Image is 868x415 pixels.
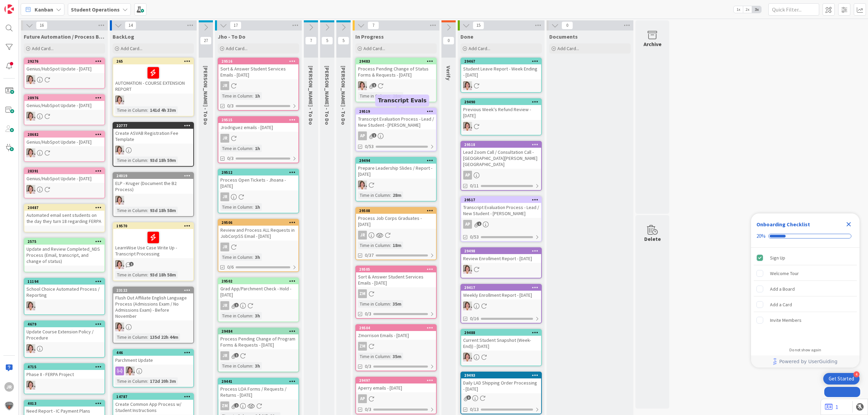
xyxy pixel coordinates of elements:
[356,325,436,340] div: 29504Zmorrison Emails - [DATE]
[461,122,541,131] div: EW
[227,155,234,162] span: 0/3
[770,316,802,324] div: Invite Members
[463,81,472,90] img: EW
[218,378,298,385] div: 29441
[113,350,193,365] div: 446Parchment Update
[115,96,124,104] img: EW
[461,142,541,169] div: 29518Lead Zoom Call / Consultation Call - [GEOGRAPHIC_DATA][PERSON_NAME][GEOGRAPHIC_DATA]
[113,223,193,229] div: 19570
[355,33,384,40] span: In Progress
[116,224,193,228] div: 19570
[220,243,229,251] div: JR
[115,207,147,214] div: Time in Column
[358,131,367,140] div: AP
[751,248,860,343] div: Checklist items
[24,285,104,299] div: School Choice Automated Process / Reporting
[148,106,178,114] div: 141d 4h 33m
[218,117,298,123] div: 29515
[356,108,436,115] div: 29519
[843,219,854,230] div: Close Checklist
[24,238,104,245] div: 2575
[218,123,298,132] div: Jrodriguez emails - [DATE]
[24,400,104,407] div: 4013
[221,118,298,122] div: 29515
[148,271,178,278] div: 93d 18h 58m
[24,364,104,379] div: 4715Phase II - FERPA Project
[220,134,229,143] div: JR
[24,168,104,174] div: 28391
[754,313,857,328] div: Invite Members is incomplete.
[358,242,390,249] div: Time in Column
[752,6,761,13] span: 3x
[115,196,124,205] img: EW
[218,169,298,175] div: 29512
[27,279,104,284] div: 11194
[321,37,333,45] span: 5
[115,146,124,154] img: EW
[26,112,35,121] img: EW
[463,171,472,180] div: AP
[445,66,452,80] span: Verify
[372,83,376,87] span: 1
[253,92,262,100] div: 1h
[461,254,541,263] div: Review Enrollment Report - [DATE]
[461,285,541,291] div: 29417
[358,181,367,189] img: EW
[27,205,104,210] div: 20487
[473,21,484,29] span: 15
[356,231,436,240] div: JR
[24,205,104,226] div: 20487Automated email sent students on the day they turn 18 regarding FERPA
[218,301,298,310] div: JR
[32,45,54,51] span: Add Card...
[24,238,104,266] div: 2575Update and Review Completed_NDS Process (Email, transcript, and change of status)
[116,59,193,64] div: 265
[116,173,193,178] div: 24019
[358,191,390,199] div: Time in Column
[561,21,573,29] span: 0
[253,203,262,211] div: 1h
[24,245,104,266] div: Update and Review Completed_NDS Process (Email, transcript, and change of status)
[461,64,541,79] div: Student Leave Report - Week Ending - [DATE]
[461,171,541,180] div: AP
[252,203,253,211] span: :
[4,4,14,14] img: Visit kanbanzone.com
[368,21,379,29] span: 7
[365,252,374,259] span: 0/37
[24,321,104,342] div: 4679Update Course Extension Policy / Procedure
[147,106,148,114] span: :
[770,269,799,277] div: Welcome Tour
[227,264,234,271] span: 0/6
[469,45,490,51] span: Add Card...
[27,169,104,173] div: 28391
[36,21,47,29] span: 16
[27,132,104,137] div: 28682
[853,371,860,377] div: 4
[358,81,367,90] img: EW
[340,66,347,125] span: Amanda - To Do
[218,58,298,64] div: 29516
[113,287,193,320] div: 23122Flush Out Affiliate English Language Process (Admissions Exam / No Admissions Exam) - Before...
[218,64,298,79] div: Sort & Answer Student Services Emails - [DATE]
[359,267,436,272] div: 29505
[356,64,436,79] div: Process Pending Change of Status Forms & Requests - [DATE]
[391,242,403,249] div: 18m
[463,302,472,310] img: EW
[463,122,472,131] img: EW
[26,185,35,194] img: EW
[220,145,252,152] div: Time in Column
[26,75,35,84] img: EW
[464,198,541,202] div: 29517
[113,196,193,205] div: EW
[218,33,245,40] span: Jho - To Do
[461,81,541,90] div: EW
[356,58,436,64] div: 29483
[308,66,314,125] span: Zaida - To Do
[470,182,479,189] span: 0/11
[390,242,391,249] span: :
[24,211,104,226] div: Automated email sent students on the day they turn 18 regarding FERPA
[27,59,104,64] div: 29276
[221,170,298,175] div: 29512
[359,109,436,114] div: 29519
[461,58,541,79] div: 29467Student Leave Report - Week Ending - [DATE]
[218,328,298,334] div: 29484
